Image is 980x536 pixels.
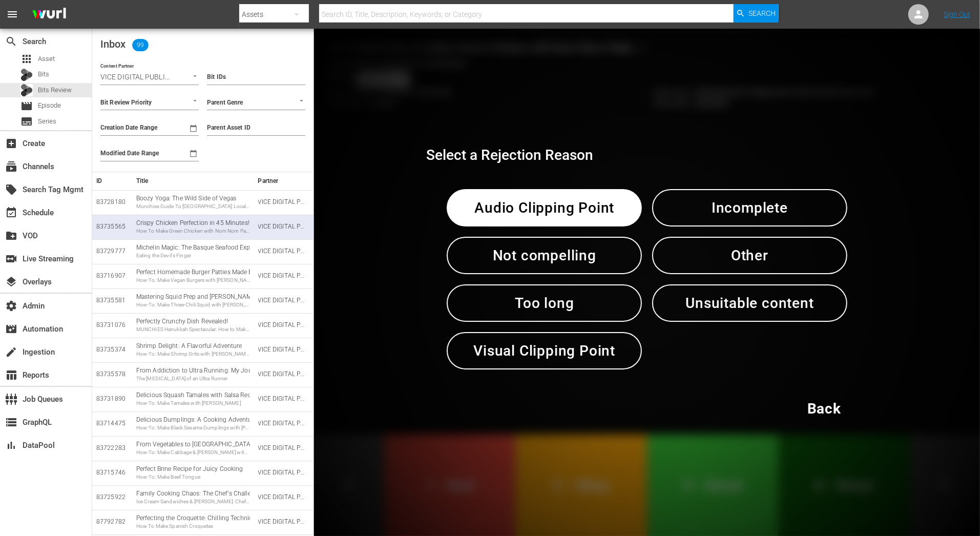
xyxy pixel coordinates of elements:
div: 83731890 [96,395,128,403]
div: Crispy Chicken Perfection in 45 Minutes! [136,219,250,235]
div: Mastering Squid Prep and Ancho Aioli [136,293,250,308]
span: Asset [20,53,33,65]
div: 83722283 [96,444,128,452]
div: How-To: Make Vegan Burgers with [PERSON_NAME] of Gracias Madre [136,277,250,284]
span: Reports [5,369,17,381]
div: 83725922 [96,493,128,502]
div: How-To: Make Tamales with [PERSON_NAME] [136,400,250,407]
div: VICE DIGITAL PUBLISHING [258,444,306,452]
div: 83714475 [96,419,128,428]
div: How To Make Green Chicken with Nom Nom Paleo [136,228,250,235]
div: Perfectly Crunchy Dish Revealed! [136,317,250,333]
button: Back [781,390,868,427]
th: ID [92,172,132,190]
button: Too long [447,284,642,322]
span: Series [20,115,33,128]
button: Audio Clipping Point [447,189,642,226]
div: 83735374 [96,345,128,354]
th: Partner [254,172,314,190]
span: Automation [5,323,17,335]
div: Boozy Yoga: The Wild Side of Vegas [136,194,250,210]
h2: Inbox [100,37,151,53]
div: 83735565 [96,222,128,231]
div: 83735578 [96,370,128,379]
div: Eating the Devil's Finger [136,252,250,259]
div: How-To: Make Three-Chili Squid with [PERSON_NAME]'s [136,301,250,308]
div: Family Cooking Chaos: The Chef's Challenge [136,489,250,505]
div: VICE DIGITAL PUBLISHING [258,296,306,305]
span: Search [5,35,17,48]
button: Incomplete [652,189,847,226]
img: ans4CAIJ8jUAAAAAAAAAAAAAAAAAAAAAAAAgQb4GAAAAAAAAAAAAAAAAAAAAAAAAJMjXAAAAAAAAAAAAAAAAAAAAAAAAgAT5G... [25,3,74,27]
div: 83729777 [96,247,128,256]
div: VICE DIGITAL PUBLISHING [258,272,306,280]
span: 99 [132,41,149,49]
div: 87792782 [96,518,128,526]
div: Munchies Guide To [GEOGRAPHIC_DATA]: Locals Only [136,203,250,210]
div: VICE DIGITAL PUBLISHING [258,345,306,354]
div: Perfect Brine Recipe for Juicy Cooking [136,465,250,481]
span: menu [6,8,18,20]
button: Open [190,96,200,106]
div: 83716907 [96,272,128,280]
div: VICE DIGITAL PUBLISHING [258,518,306,526]
div: VICE DIGITAL PUBLISHING [258,222,306,231]
button: Open [297,96,306,106]
div: VICE DIGITAL PUBLISHING [258,419,306,428]
span: Asset [38,54,55,64]
span: Job Queues [5,393,17,405]
span: Visual Clipping Point [473,338,615,363]
div: MUNCHIES Hanukkah Spectacular: How to Make [PERSON_NAME] with Einat Admony [136,326,250,333]
a: Sign Out [944,10,970,18]
div: VICE DIGITAL PUBLISHING [258,395,306,403]
button: Search [734,4,779,23]
div: How-To: Make Beef Tongue [136,473,250,481]
div: From Addiction to Ultra Running: My Journey [136,366,250,382]
span: Episode [20,100,33,112]
span: Bits Review [38,85,72,95]
button: Unsuitable content [652,284,847,322]
span: Not compelling [473,243,615,268]
div: VICE DIGITAL PUBLISHING [258,198,306,207]
div: Bits Review [20,84,33,96]
div: 83728180 [96,198,128,207]
button: Other [652,237,847,274]
div: From Vegetables to Hollywood: A Culinary Journey [136,440,250,456]
span: Admin [5,300,17,312]
button: Not compelling [447,237,642,274]
label: Content Partner [100,64,134,69]
span: Audio Clipping Point [473,195,615,220]
div: Perfect Homemade Burger Patties Made Easy [136,268,250,284]
div: Delicious Dumplings: A Cooking Adventure [136,416,250,431]
span: Live Streaming [5,253,17,265]
div: 83715746 [96,468,128,477]
span: Search Tag Mgmt [5,183,17,196]
div: Perfecting the Croquette: Chilling Technique [136,514,250,530]
div: 83735581 [96,296,128,305]
span: Too long [473,291,615,316]
div: VICE DIGITAL PUBLISHING [258,493,306,502]
span: DataPool [5,439,17,451]
div: VICE DIGITAL PUBLISHING [258,247,306,256]
div: VICE DIGITAL PUBLISHING [258,468,306,477]
div: Delicious Squash Tamales with Salsa Recipe [136,391,250,407]
th: Title [132,172,254,190]
div: VICE DIGITAL PUBLISHING [258,370,306,379]
span: Schedule [5,207,17,219]
span: Create [5,137,17,150]
span: Incomplete [679,195,821,220]
div: How To Make Spanish Croquetas [136,523,250,530]
span: Episode [38,100,61,111]
h2: Select a Rejection Reason [426,148,593,163]
div: How-To: Make Cabbage & [PERSON_NAME] with [PERSON_NAME] [136,449,250,456]
span: Overlays [5,276,17,288]
div: How-To: Make Shrimp Grits with [PERSON_NAME] [136,351,250,358]
span: Ingestion [5,346,17,358]
div: The [MEDICAL_DATA] of an Ultra Runner [136,375,250,382]
button: Open [190,71,200,81]
span: Back [807,396,841,421]
span: VOD [5,230,17,242]
input: Content Partner [100,71,170,85]
span: Search [748,4,776,23]
span: Bits [38,69,49,79]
